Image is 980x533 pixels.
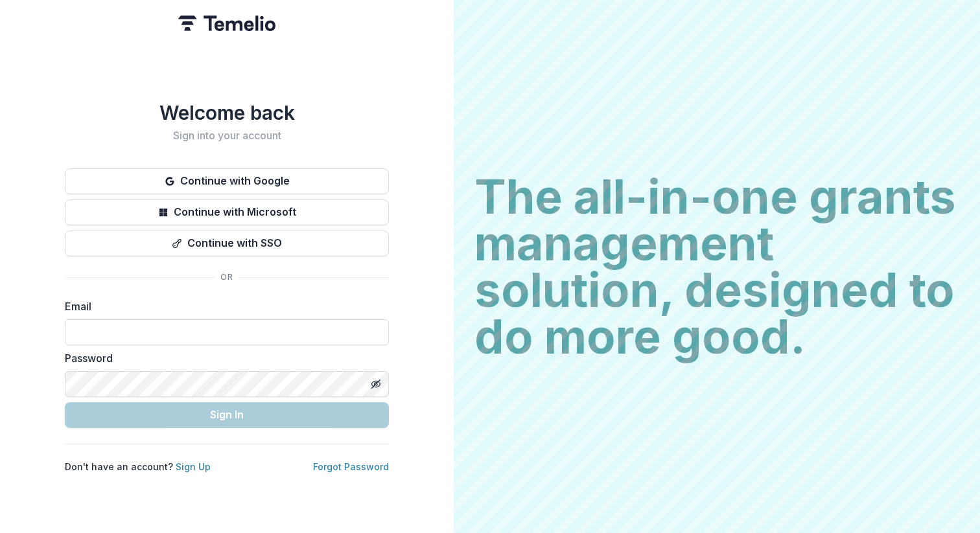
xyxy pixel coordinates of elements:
[366,374,386,394] button: Toggle password visibility
[65,231,389,256] button: Continue with SSO
[313,461,389,472] a: Forgot Password
[65,460,211,473] p: Don't have an account?
[65,199,389,225] button: Continue with Microsoft
[65,402,389,428] button: Sign In
[65,350,381,366] label: Password
[176,461,211,472] a: Sign Up
[65,168,389,194] button: Continue with Google
[65,101,389,124] h1: Welcome back
[65,130,389,142] h2: Sign into your account
[178,16,275,31] img: Temelio
[65,299,381,314] label: Email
